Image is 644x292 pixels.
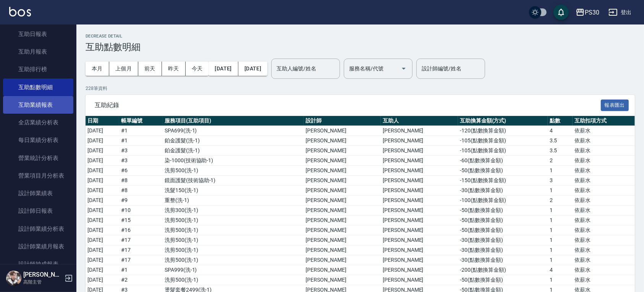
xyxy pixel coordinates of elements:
td: [DATE] [86,235,119,245]
td: -120 ( 點數換算金額 ) [458,126,548,136]
td: [PERSON_NAME] [381,186,458,196]
td: # 8 [119,186,163,196]
a: 互助業績報表 [3,96,73,114]
td: 1 [548,215,573,225]
td: -30 ( 點數換算金額 ) [458,235,548,245]
td: 洗剪500 ( 洗-1 ) [163,255,304,265]
th: 日期 [86,116,119,126]
td: [DATE] [86,166,119,176]
td: [DATE] [86,206,119,215]
button: 本月 [86,62,109,76]
td: # 3 [119,156,163,166]
td: # 1 [119,265,163,275]
td: 依薪水 [573,126,635,136]
td: [DATE] [86,196,119,206]
td: 4 [548,265,573,275]
td: 依薪水 [573,186,635,196]
td: [PERSON_NAME] [381,176,458,186]
td: [DATE] [86,215,119,225]
td: [DATE] [86,255,119,265]
a: 互助日報表 [3,25,73,43]
td: -105 ( 點數換算金額 ) [458,136,548,146]
a: 設計師抽成報表 [3,255,73,273]
td: 依薪水 [573,156,635,166]
a: 營業項目月分析表 [3,167,73,184]
td: -30 ( 點數換算金額 ) [458,245,548,255]
span: 互助紀錄 [95,101,601,109]
th: 設計師 [304,116,381,126]
td: 1 [548,186,573,196]
button: Open [398,62,410,75]
td: 洗剪500 ( 洗-1 ) [163,245,304,255]
td: # 9 [119,196,163,206]
a: 每日業績分析表 [3,131,73,149]
img: Logo [9,7,31,16]
td: 鉑金護髮 ( 洗-1 ) [163,136,304,146]
td: 依薪水 [573,206,635,215]
td: 依薪水 [573,196,635,206]
td: -200 ( 點數換算金額 ) [458,265,548,275]
td: [DATE] [86,126,119,136]
td: [PERSON_NAME] [381,146,458,156]
td: SPA999 ( 洗-1 ) [163,265,304,275]
p: 高階主管 [23,279,62,285]
th: 互助換算金額(方式) [458,116,548,126]
td: [PERSON_NAME] [381,136,458,146]
td: 3.5 [548,136,573,146]
td: # 3 [119,146,163,156]
td: [PERSON_NAME] [381,235,458,245]
a: 報表匯出 [601,101,629,108]
td: [DATE] [86,156,119,166]
td: [PERSON_NAME] [304,215,381,225]
td: [PERSON_NAME] [304,186,381,196]
td: 3.5 [548,146,573,156]
td: [PERSON_NAME] [381,225,458,235]
button: save [553,5,569,20]
td: 2 [548,156,573,166]
td: 4 [548,126,573,136]
td: [PERSON_NAME] [304,255,381,265]
th: 互助人 [381,116,458,126]
td: [DATE] [86,265,119,275]
td: 依薪水 [573,255,635,265]
td: 依薪水 [573,225,635,235]
td: [PERSON_NAME] [304,235,381,245]
td: 鏡面護髮 ( 技術協助-1 ) [163,176,304,186]
button: [DATE] [238,62,267,76]
td: 依薪水 [573,235,635,245]
td: [PERSON_NAME] [381,215,458,225]
td: [DATE] [86,136,119,146]
a: 全店業績分析表 [3,114,73,131]
td: [DATE] [86,225,119,235]
button: 登出 [605,5,635,20]
td: -150 ( 點數換算金額 ) [458,176,548,186]
td: 1 [548,275,573,285]
td: [PERSON_NAME] [304,225,381,235]
td: [PERSON_NAME] [381,245,458,255]
a: 設計師日報表 [3,202,73,220]
td: 洗剪500 ( 洗-1 ) [163,235,304,245]
td: 3 [548,176,573,186]
td: 依薪水 [573,265,635,275]
a: 互助點數明細 [3,78,73,96]
td: # 2 [119,275,163,285]
button: 今天 [186,62,209,76]
a: 設計師業績月報表 [3,238,73,255]
p: 228 筆資料 [86,85,635,92]
td: [PERSON_NAME] [304,136,381,146]
td: # 17 [119,255,163,265]
td: [DATE] [86,186,119,196]
td: 重整 ( 洗-1 ) [163,196,304,206]
a: 互助月報表 [3,43,73,60]
button: 上個月 [109,62,138,76]
td: -30 ( 點數換算金額 ) [458,186,548,196]
button: 前天 [138,62,162,76]
td: -50 ( 點數換算金額 ) [458,215,548,225]
td: 1 [548,166,573,176]
td: -30 ( 點數換算金額 ) [458,255,548,265]
td: [PERSON_NAME] [304,265,381,275]
td: # 17 [119,235,163,245]
td: -105 ( 點數換算金額 ) [458,146,548,156]
td: -60 ( 點數換算金額 ) [458,156,548,166]
td: [PERSON_NAME] [304,196,381,206]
